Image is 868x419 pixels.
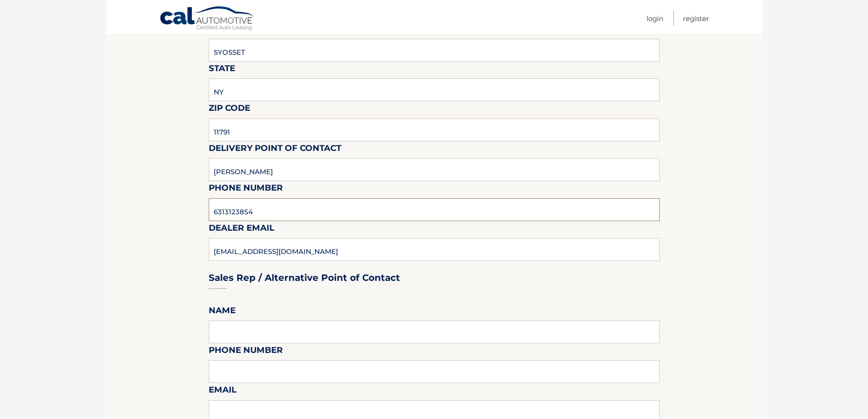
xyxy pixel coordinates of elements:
label: Phone Number [209,343,283,360]
a: Cal Automotive [159,6,255,32]
label: Phone Number [209,181,283,198]
h3: Sales Rep / Alternative Point of Contact [209,272,400,284]
label: Dealer Email [209,221,274,238]
a: Register [683,11,709,26]
label: Zip Code [209,101,250,118]
a: Login [647,11,663,26]
label: Email [209,383,236,400]
label: Name [209,304,236,321]
label: State [209,62,235,78]
label: Delivery Point of Contact [209,141,341,158]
